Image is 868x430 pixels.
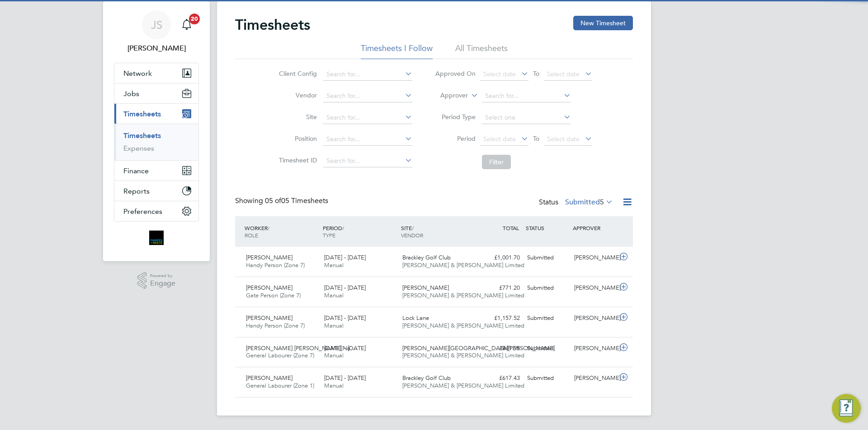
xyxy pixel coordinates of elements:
input: Search for... [323,111,412,124]
label: Approver [427,91,468,100]
span: Finance [123,166,149,175]
button: Reports [114,181,198,201]
button: Timesheets [114,104,198,124]
label: Submitted [565,198,613,207]
label: Client Config [276,69,317,78]
span: [DATE] - [DATE] [324,374,366,382]
button: Preferences [114,201,198,221]
div: Showing [235,196,330,206]
label: Approved On [435,69,476,78]
a: JS[PERSON_NAME] [114,10,199,54]
span: / [268,224,269,231]
li: All Timesheets [455,43,508,59]
span: [DATE] - [DATE] [324,314,366,322]
span: Reports [123,187,150,195]
span: General Labourer (Zone 1) [246,382,314,389]
span: [PERSON_NAME] [246,374,292,382]
div: £771.20 [476,281,524,296]
span: Manual [324,382,344,389]
span: VENDOR [401,231,423,239]
button: Filter [482,155,511,169]
span: [DATE] - [DATE] [324,284,366,291]
span: To [530,133,542,144]
input: Search for... [323,90,412,102]
a: Powered byEngage [137,272,176,289]
a: Expenses [123,144,154,153]
span: [PERSON_NAME] [PERSON_NAME] Na… [246,344,356,352]
label: Period [435,134,476,143]
button: Engage Resource Center [832,394,861,423]
span: [PERSON_NAME] [246,314,292,322]
div: Status [539,196,615,209]
span: TOTAL [503,224,519,231]
img: bromak-logo-retina.png [149,231,164,245]
span: 05 of [265,196,281,205]
span: Select date [547,135,580,143]
label: Site [276,113,317,121]
button: Finance [114,161,198,180]
span: Engage [150,280,175,287]
span: Manual [324,261,344,269]
span: ROLE [245,231,258,239]
div: Submitted [524,250,571,265]
span: [PERSON_NAME] [246,284,292,291]
div: APPROVER [571,220,618,236]
span: Preferences [123,207,162,216]
span: TYPE [323,231,335,239]
span: 5 [600,198,604,207]
span: Manual [324,291,344,299]
button: Network [114,63,198,83]
span: [PERSON_NAME] & [PERSON_NAME] Limited [402,291,524,299]
div: [PERSON_NAME] [571,311,618,326]
label: Timesheet ID [276,156,317,164]
label: Position [276,134,317,143]
span: Select date [483,70,516,78]
label: Period Type [435,113,476,121]
span: / [342,224,344,231]
div: [PERSON_NAME] [571,341,618,356]
span: Lock Lane [402,314,429,322]
div: [PERSON_NAME] [571,371,618,386]
div: WORKER [242,220,321,243]
span: Timesheets [123,110,161,118]
span: Manual [324,351,344,359]
button: Jobs [114,83,198,103]
a: Go to home page [114,231,199,245]
a: Timesheets [123,131,161,140]
span: [PERSON_NAME] & [PERSON_NAME] Limited [402,351,524,359]
span: [PERSON_NAME] & [PERSON_NAME] Limited [402,382,524,389]
span: [PERSON_NAME] [246,254,292,261]
span: Brackley Golf Club [402,374,451,382]
input: Search for... [323,68,412,81]
span: 05 Timesheets [265,196,328,205]
span: [PERSON_NAME][GEOGRAPHIC_DATA][PERSON_NAME] [402,344,555,352]
span: Select date [483,135,516,143]
div: SITE [399,220,477,243]
input: Search for... [482,90,571,102]
span: General Labourer (Zone 7) [246,351,314,359]
input: Select one [482,111,571,124]
span: [DATE] - [DATE] [324,254,366,261]
div: Submitted [524,281,571,296]
div: Submitted [524,311,571,326]
span: Handy Person (Zone 7) [246,261,305,269]
span: Jobs [123,89,139,98]
span: Manual [324,322,344,329]
div: PERIOD [321,220,399,243]
span: 20 [189,14,200,24]
div: STATUS [524,220,571,236]
div: £1,001.70 [476,250,524,265]
div: [PERSON_NAME] [571,281,618,296]
li: Timesheets I Follow [361,43,433,59]
div: Submitted [524,371,571,386]
span: / [412,224,414,231]
span: [PERSON_NAME] & [PERSON_NAME] Limited [402,322,524,329]
nav: Main navigation [103,1,210,261]
div: Submitted [524,341,571,356]
label: Vendor [276,91,317,99]
input: Search for... [323,155,412,167]
input: Search for... [323,133,412,146]
h2: Timesheets [235,16,310,34]
div: £841.95 [476,341,524,356]
span: To [530,68,542,79]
